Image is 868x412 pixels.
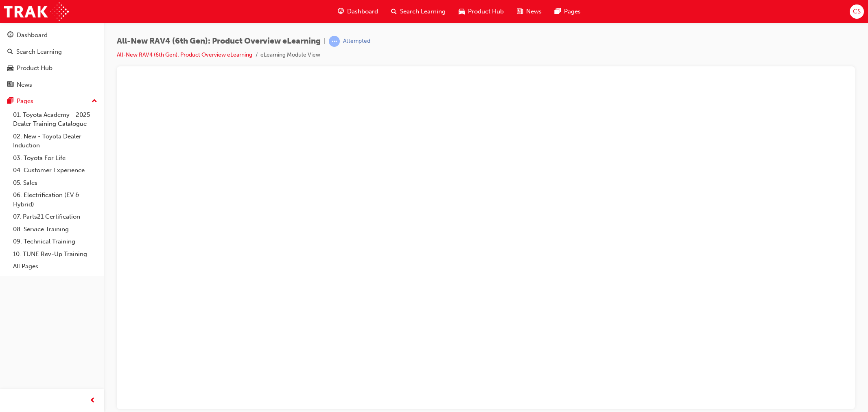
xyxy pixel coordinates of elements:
div: Dashboard [17,31,48,40]
span: search-icon [391,7,397,17]
a: Search Learning [3,44,101,59]
span: CS [853,7,861,16]
span: guage-icon [338,7,344,17]
button: Pages [3,94,101,109]
span: Product Hub [468,7,504,16]
a: 06. Electrification (EV & Hybrid) [10,189,101,210]
div: Pages [17,96,33,106]
a: News [3,77,101,92]
img: Trak [4,2,69,21]
span: pages-icon [7,98,13,105]
span: All-New RAV4 (6th Gen): Product Overview eLearning [117,37,321,46]
span: search-icon [7,48,13,56]
a: car-iconProduct Hub [452,3,510,20]
a: news-iconNews [510,3,548,20]
a: Product Hub [3,61,101,76]
span: news-icon [517,7,523,17]
li: eLearning Module View [260,50,320,60]
a: All-New RAV4 (6th Gen): Product Overview eLearning [117,51,252,58]
div: Product Hub [17,64,52,73]
span: Search Learning [400,7,446,16]
a: 04. Customer Experience [10,164,101,177]
span: news-icon [7,81,13,89]
span: News [526,7,542,16]
a: 01. Toyota Academy - 2025 Dealer Training Catalogue [10,109,101,130]
a: 07. Parts21 Certification [10,210,101,223]
span: pages-icon [555,7,561,17]
span: car-icon [459,7,465,17]
span: learningRecordVerb_ATTEMPT-icon [329,36,340,47]
span: up-icon [92,96,97,107]
span: prev-icon [90,396,96,406]
a: 08. Service Training [10,223,101,236]
a: 09. Technical Training [10,235,101,248]
a: search-iconSearch Learning [385,3,452,20]
a: 05. Sales [10,177,101,189]
div: Search Learning [16,47,62,57]
div: Attempted [343,37,370,45]
a: guage-iconDashboard [331,3,385,20]
div: News [17,80,32,90]
a: 03. Toyota For Life [10,152,101,164]
a: All Pages [10,260,101,273]
button: CS [850,4,864,19]
button: DashboardSearch LearningProduct HubNews [3,26,101,94]
span: car-icon [7,65,13,72]
a: Dashboard [3,28,101,43]
span: Pages [564,7,581,16]
span: | [324,37,326,46]
a: 02. New - Toyota Dealer Induction [10,130,101,152]
a: pages-iconPages [548,3,587,20]
a: 10. TUNE Rev-Up Training [10,248,101,261]
span: guage-icon [7,32,13,39]
span: Dashboard [347,7,378,16]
